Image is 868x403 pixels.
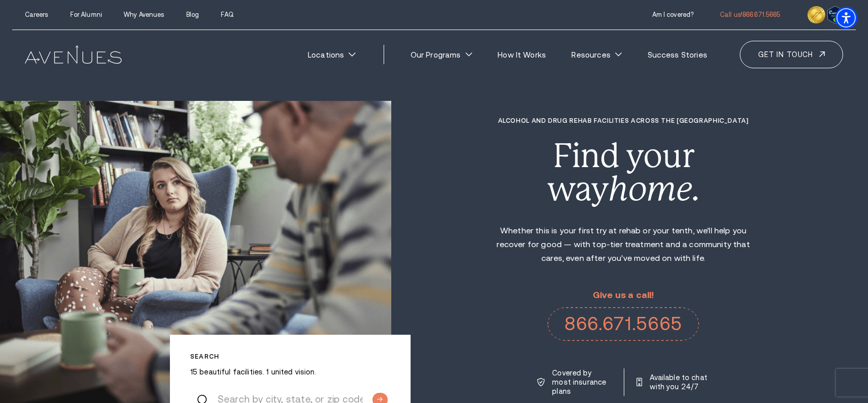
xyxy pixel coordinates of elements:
[25,11,48,18] a: Careers
[827,6,844,23] img: Verify Approval for www.avenuesrecovery.com
[186,11,199,18] a: Blog
[562,44,631,65] a: Resources
[190,353,390,360] p: Search
[740,41,843,68] a: Get in touch
[221,11,233,18] a: FAQ
[488,44,556,65] a: How It Works
[827,8,844,17] a: Verify LegitScript Approval for www.avenuesrecovery.com
[547,290,699,301] p: Give us a call!
[652,11,694,18] a: Am I covered?
[400,44,482,65] a: Our Programs
[124,11,164,18] a: Why Avenues
[638,44,717,65] a: Success Stories
[70,11,102,18] a: For Alumni
[190,367,390,377] p: 15 beautiful facilities. 1 united vision.
[298,44,365,65] a: Locations
[720,11,780,18] a: Call us!866.671.5665
[650,373,709,391] p: Available to chat with you 24/7
[547,307,699,341] a: 866.671.5665
[609,170,700,208] i: home.
[492,140,755,206] div: Find your way
[492,224,755,265] p: Whether this is your first try at rehab or your tenth, we'll help you recover for good — with top...
[835,7,857,29] div: Accessibility Menu
[742,11,780,18] span: 866.671.5665
[636,368,709,396] a: Available to chat with you 24/7
[492,117,755,124] h1: Alcohol and Drug Rehab Facilities across the [GEOGRAPHIC_DATA]
[552,368,612,396] p: Covered by most insurance plans
[537,368,612,396] a: Covered by most insurance plans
